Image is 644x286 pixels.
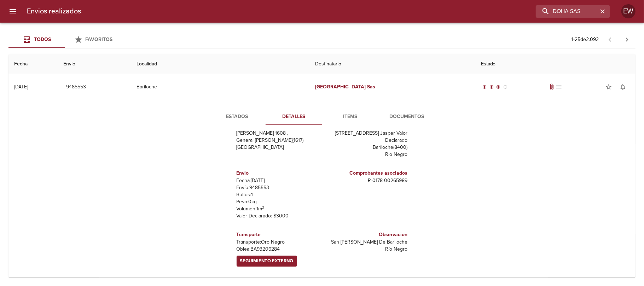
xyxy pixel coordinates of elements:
[237,169,319,177] h6: Envio
[326,112,375,121] span: Items
[481,83,509,91] div: En viaje
[237,184,319,191] p: Envío: 9485553
[616,80,630,94] button: Activar notificaciones
[237,212,319,220] p: Valor Declarado: $ 3000
[27,6,81,17] h6: Envios realizados
[325,231,408,239] h6: Observacion
[131,54,310,74] th: Localidad
[619,83,626,91] span: notifications_none
[237,239,319,246] p: Transporte: Oro Negro
[63,81,89,94] button: 9485553
[602,80,616,94] button: Agregar a favoritos
[209,108,435,125] div: Tabs detalle de guia
[237,256,297,267] a: Seguimiento Externo
[4,3,21,20] button: menu
[315,84,366,90] em: [GEOGRAPHIC_DATA]
[383,112,431,121] span: Documentos
[325,151,408,158] p: Rio Negro
[482,85,487,89] span: radio_button_checked
[367,84,375,90] em: Sas
[497,85,501,89] span: radio_button_checked
[621,4,636,18] div: Abrir información de usuario
[237,205,319,212] p: Volumen: 1 m
[602,36,619,43] span: Pagina anterior
[66,83,86,92] span: 9485553
[621,4,636,18] div: EW
[237,246,319,253] p: Oblea: BA93206284
[237,231,319,239] h6: Transporte
[8,54,58,74] th: Fecha
[237,130,319,137] p: [PERSON_NAME] 1608 ,
[14,84,28,90] div: [DATE]
[548,83,555,91] span: Tiene documentos adjuntos
[605,83,612,91] span: star_border
[536,5,598,18] input: buscar
[240,257,294,265] span: Seguimiento Externo
[237,191,319,198] p: Bultos: 1
[325,144,408,151] p: Bariloche ( 8400 )
[213,112,261,121] span: Estados
[8,31,122,48] div: Tabs Envios
[262,205,265,210] sup: 3
[309,54,475,74] th: Destinatario
[237,137,319,144] p: General [PERSON_NAME] ( 1617 )
[237,144,319,151] p: [GEOGRAPHIC_DATA]
[34,36,51,42] span: Todos
[237,177,319,184] p: Fecha: [DATE]
[619,31,636,48] span: Pagina siguiente
[475,54,636,74] th: Estado
[325,169,408,177] h6: Comprobantes asociados
[489,85,494,89] span: radio_button_checked
[555,83,562,91] span: No tiene pedido asociado
[325,239,408,253] p: San [PERSON_NAME] De Bariloche Río Negro
[131,74,310,100] td: Bariloche
[86,36,113,42] span: Favoritos
[58,54,131,74] th: Envio
[325,130,408,144] p: [STREET_ADDRESS] Jasper Valor Declarado
[325,177,408,184] p: R - 0178 - 00265989
[270,112,318,121] span: Detalles
[504,85,508,89] span: radio_button_unchecked
[237,198,319,205] p: Peso: 0 kg
[572,36,599,43] p: 1 - 25 de 2.092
